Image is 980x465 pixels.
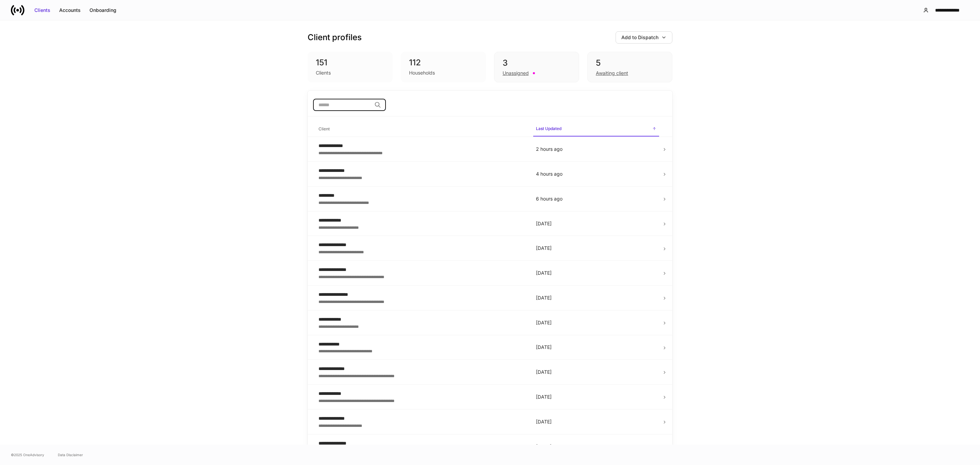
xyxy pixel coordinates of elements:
[536,146,656,153] p: 2 hours ago
[59,7,81,14] div: Accounts
[533,122,659,137] span: Last Updated
[621,34,658,41] div: Add to Dispatch
[316,122,528,136] span: Client
[596,70,628,77] div: Awaiting client
[11,452,44,458] span: © 2025 OneAdvisory
[34,7,50,14] div: Clients
[536,369,656,375] p: [DATE]
[536,195,656,202] p: 6 hours ago
[55,5,85,16] button: Accounts
[616,31,672,44] button: Add to Dispatch
[308,32,362,43] h3: Client profiles
[494,52,579,82] div: 3Unassigned
[89,7,116,14] div: Onboarding
[536,394,656,400] p: [DATE]
[316,69,331,76] div: Clients
[316,57,385,68] div: 151
[503,58,571,68] div: 3
[318,126,330,132] h6: Client
[536,220,656,227] p: [DATE]
[536,125,561,132] h6: Last Updated
[536,294,656,301] p: [DATE]
[85,5,121,16] button: Onboarding
[503,70,529,77] div: Unassigned
[58,452,83,458] a: Data Disclaimer
[536,270,656,276] p: [DATE]
[536,443,656,450] p: [DATE]
[536,344,656,351] p: [DATE]
[536,319,656,326] p: [DATE]
[536,245,656,252] p: [DATE]
[587,52,672,82] div: 5Awaiting client
[536,171,656,177] p: 4 hours ago
[409,69,435,76] div: Households
[596,58,664,68] div: 5
[30,5,55,16] button: Clients
[536,418,656,425] p: [DATE]
[409,57,478,68] div: 112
